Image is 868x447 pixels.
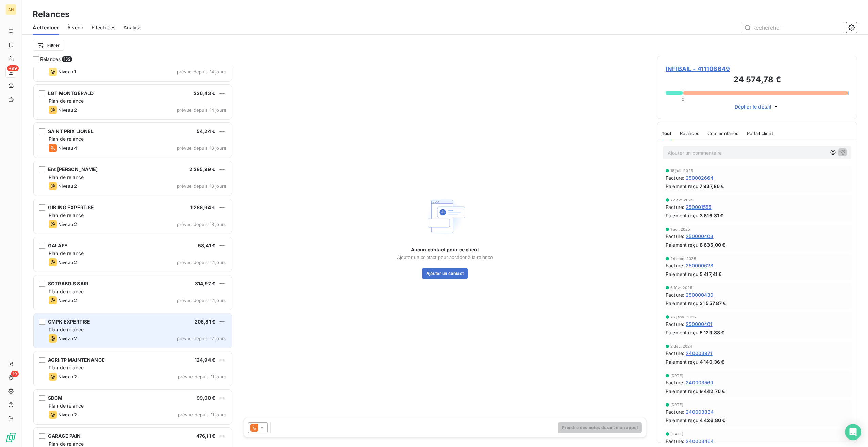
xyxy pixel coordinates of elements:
[67,24,83,31] span: À venir
[195,319,215,325] span: 206,81 €
[195,281,215,286] span: 314,97 €
[423,195,467,238] img: Empty state
[33,24,59,31] span: À effectuer
[49,136,84,142] span: Plan de relance
[707,131,739,136] span: Commentaires
[194,90,215,96] span: 226,43 €
[177,69,226,74] span: prévue depuis 14 jours
[48,395,63,401] span: SDCM
[177,183,226,189] span: prévue depuis 13 jours
[666,73,849,87] h3: 24 574,78 €
[666,408,684,415] span: Facture :
[48,204,94,210] span: GIB ING EXPERTISE
[670,256,696,261] span: 24 mars 2025
[666,387,698,395] span: Paiement reçu
[49,441,84,447] span: Plan de relance
[666,270,698,278] span: Paiement reçu
[48,128,94,134] span: SAINT PRIX LIONEL
[58,374,77,379] span: Niveau 2
[197,128,215,134] span: 54,24 €
[189,166,216,172] span: 2 285,99 €
[48,281,89,286] span: SOTRABOIS SARL
[700,417,726,424] span: 4 426,80 €
[49,365,84,370] span: Plan de relance
[747,131,773,136] span: Portail client
[5,4,16,15] div: AN
[686,437,714,445] span: 240003464
[558,422,642,433] button: Prendre des notes durant mon appel
[58,107,77,113] span: Niveau 2
[48,243,67,248] span: GALAFE
[666,300,698,307] span: Paiement reçu
[670,198,694,202] span: 22 avr. 2025
[670,315,696,319] span: 26 janv. 2025
[845,424,861,440] div: Open Intercom Messenger
[91,24,116,31] span: Effectuées
[33,8,69,20] h3: Relances
[666,64,849,73] span: INFIBAIL - 411106649
[177,145,226,151] span: prévue depuis 13 jours
[5,432,16,443] img: Logo LeanPay
[686,233,713,240] span: 250000403
[666,233,684,240] span: Facture :
[58,221,77,227] span: Niveau 2
[49,288,84,294] span: Plan de relance
[700,300,727,307] span: 21 557,87 €
[666,291,684,298] span: Facture :
[686,350,712,357] span: 240003971
[666,320,684,328] span: Facture :
[58,336,77,341] span: Niveau 2
[666,174,684,181] span: Facture :
[123,24,141,31] span: Analyse
[49,174,84,180] span: Plan de relance
[670,432,683,436] span: [DATE]
[666,437,684,445] span: Facture :
[733,103,782,111] button: Déplier le détail
[195,357,215,363] span: 124,94 €
[178,374,226,379] span: prévue depuis 11 jours
[682,97,684,102] span: 0
[686,203,711,211] span: 250001555
[700,212,724,219] span: 3 616,31 €
[666,417,698,424] span: Paiement reçu
[48,319,90,325] span: CMPK EXPERTISE
[49,250,84,256] span: Plan de relance
[700,387,725,395] span: 9 442,76 €
[735,103,772,110] span: Déplier le détail
[49,327,84,332] span: Plan de relance
[198,243,215,248] span: 58,41 €
[62,56,72,62] span: 152
[49,98,84,104] span: Plan de relance
[686,320,712,328] span: 250000401
[666,203,684,211] span: Facture :
[741,22,844,33] input: Rechercher
[666,262,684,269] span: Facture :
[48,433,81,439] span: GARAGE PAIN
[670,227,690,231] span: 1 avr. 2025
[670,403,683,407] span: [DATE]
[700,358,725,365] span: 4 140,36 €
[670,169,693,173] span: 18 juil. 2025
[7,65,19,71] span: +99
[177,107,226,113] span: prévue depuis 14 jours
[197,395,215,401] span: 99,00 €
[48,166,98,172] span: Ent [PERSON_NAME]
[196,433,215,439] span: 476,11 €
[177,298,226,303] span: prévue depuis 12 jours
[190,204,216,210] span: 1 266,94 €
[686,379,713,386] span: 240003569
[177,260,226,265] span: prévue depuis 12 jours
[700,183,724,190] span: 7 937,86 €
[700,329,725,336] span: 5 129,88 €
[686,174,713,181] span: 250002664
[411,246,479,253] span: Aucun contact pour ce client
[666,183,698,190] span: Paiement reçu
[40,56,61,63] span: Relances
[700,241,726,248] span: 8 635,00 €
[666,358,698,365] span: Paiement reçu
[666,241,698,248] span: Paiement reçu
[666,329,698,336] span: Paiement reçu
[48,357,105,363] span: AGRI TP MAINTENANCE
[666,379,684,386] span: Facture :
[422,268,468,279] button: Ajouter un contact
